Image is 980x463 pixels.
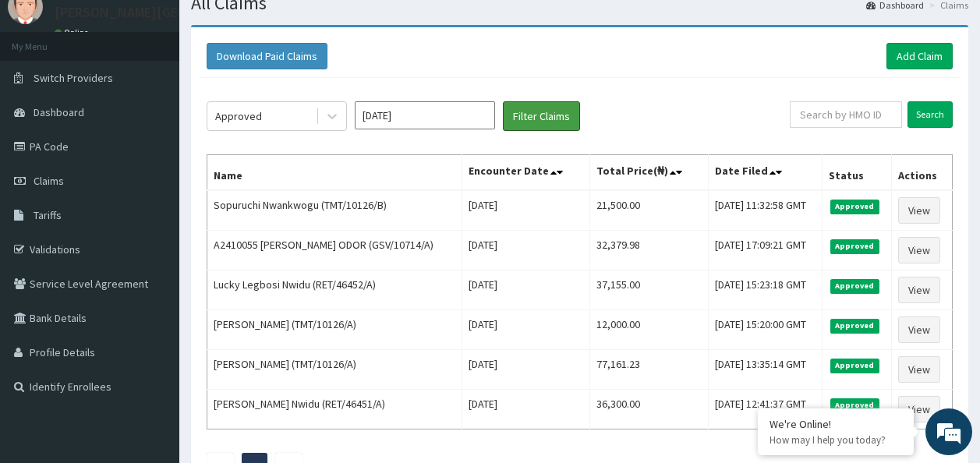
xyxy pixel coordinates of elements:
a: View [898,237,940,263]
span: Approved [830,319,879,333]
td: [DATE] 13:35:14 GMT [708,350,822,390]
a: View [898,197,940,224]
div: Chat with us now [81,87,262,108]
button: Download Paid Claims [207,43,327,69]
p: How may I help you today? [769,433,902,447]
td: [DATE] [462,190,589,231]
input: Search [907,101,953,128]
td: 36,300.00 [589,390,708,429]
div: Approved [215,108,262,124]
a: View [898,316,940,343]
button: Filter Claims [503,101,580,131]
span: Approved [830,200,879,214]
th: Status [823,155,892,191]
a: View [898,277,940,303]
th: Total Price(₦) [589,155,708,191]
th: Actions [892,155,953,191]
td: [DATE] [462,310,589,350]
div: We're Online! [769,417,902,431]
span: Approved [830,359,879,373]
span: We're online! [90,135,215,292]
td: [DATE] 11:32:58 GMT [708,190,822,231]
span: Dashboard [34,105,84,119]
td: [DATE] 15:20:00 GMT [708,310,822,350]
td: 21,500.00 [589,190,708,231]
textarea: Type your message and hit 'Enter' [8,302,297,357]
img: d_794563401_company_1708531726252_794563401 [29,78,63,117]
td: [DATE] [462,390,589,429]
span: Tariffs [34,208,62,222]
td: [DATE] 12:41:37 GMT [708,390,822,429]
div: Minimize live chat window [256,8,293,45]
th: Date Filed [708,155,822,191]
span: Claims [34,174,64,188]
td: [DATE] [462,270,589,310]
td: Sopuruchi Nwankwogu (TMT/10126/B) [207,190,462,231]
a: Add Claim [886,43,953,69]
td: Lucky Legbosi Nwidu (RET/46452/A) [207,270,462,310]
a: View [898,356,940,383]
td: [DATE] 15:23:18 GMT [708,270,822,310]
td: [DATE] 17:09:21 GMT [708,231,822,270]
td: [DATE] [462,231,589,270]
a: Online [55,27,92,38]
td: 37,155.00 [589,270,708,310]
td: 77,161.23 [589,350,708,390]
td: 12,000.00 [589,310,708,350]
span: Switch Providers [34,71,113,85]
td: A2410055 [PERSON_NAME] ODOR (GSV/10714/A) [207,231,462,270]
td: 32,379.98 [589,231,708,270]
th: Name [207,155,462,191]
td: [PERSON_NAME] (TMT/10126/A) [207,310,462,350]
a: View [898,396,940,422]
td: [DATE] [462,350,589,390]
input: Select Month and Year [355,101,495,129]
span: Approved [830,398,879,412]
th: Encounter Date [462,155,589,191]
td: [PERSON_NAME] Nwidu (RET/46451/A) [207,390,462,429]
td: [PERSON_NAME] (TMT/10126/A) [207,350,462,390]
span: Approved [830,279,879,293]
input: Search by HMO ID [790,101,902,128]
p: [PERSON_NAME][GEOGRAPHIC_DATA] [55,5,285,19]
span: Approved [830,239,879,253]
